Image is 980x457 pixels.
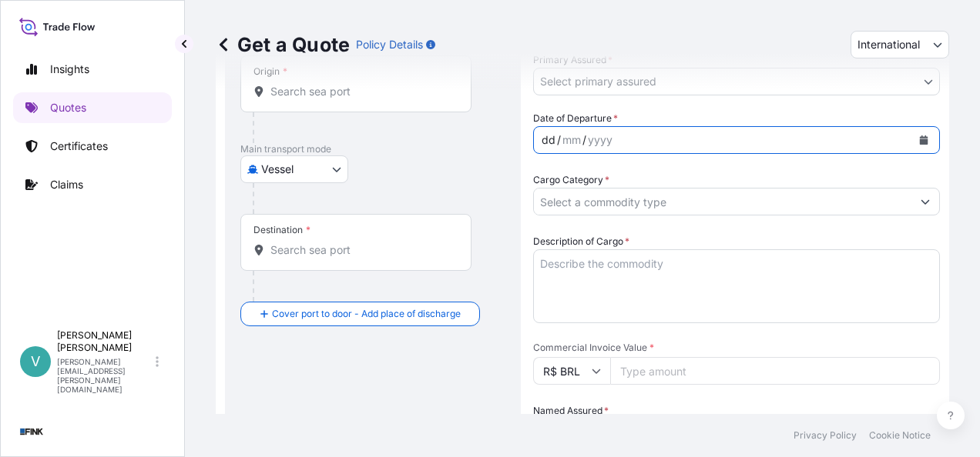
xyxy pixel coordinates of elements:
[240,302,480,326] button: Cover port to door - Add place of discharge
[261,162,294,177] span: Vessel
[272,306,461,322] span: Cover port to door - Add place of discharge
[533,234,629,249] label: Description of Cargo
[869,429,931,442] a: Cookie Notice
[533,403,609,419] label: Named Assured
[857,37,920,52] span: International
[13,54,172,85] a: Insights
[57,329,153,354] p: [PERSON_NAME] [PERSON_NAME]
[911,128,936,152] button: Calendar
[557,131,561,149] div: /
[561,131,582,149] div: month,
[533,172,609,188] label: Cargo Category
[540,131,557,149] div: day,
[794,429,857,442] a: Privacy Policy
[216,32,350,57] p: Get a Quote
[50,100,86,115] p: Quotes
[13,131,172,162] a: Certificates
[582,131,586,149] div: /
[851,31,949,58] button: Policy Type
[533,342,940,354] span: Commercial Invoice Value
[13,92,172,123] a: Quotes
[270,242,452,258] input: Destination
[534,188,911,215] input: Select a commodity type
[610,357,940,385] input: Type amount
[533,111,618,126] span: Date of Departure
[50,62,89,77] p: Insights
[57,357,153,394] p: [PERSON_NAME][EMAIL_ADDRESS][PERSON_NAME][DOMAIN_NAME]
[240,143,505,155] p: Main transport mode
[356,37,423,52] p: Policy Details
[31,354,40,369] span: V
[50,177,83,192] p: Claims
[13,169,172,200] a: Claims
[911,188,939,215] button: Show suggestions
[50,138,108,154] p: Certificates
[270,84,452,99] input: Origin
[253,224,310,236] div: Destination
[586,131,614,149] div: year,
[240,155,348,183] button: Select transport
[19,419,44,444] img: organization-logo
